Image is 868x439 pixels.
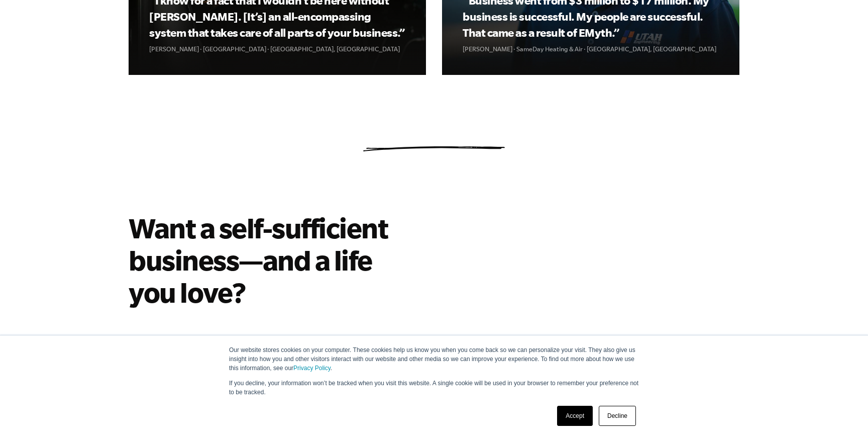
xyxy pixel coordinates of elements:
p: [PERSON_NAME] · [GEOGRAPHIC_DATA] · [GEOGRAPHIC_DATA], [GEOGRAPHIC_DATA] [149,44,405,54]
p: Explore our latest insights, downloads and practical tools through Inside EMyth. [129,333,418,361]
p: [PERSON_NAME] · SameDay Heating & Air · [GEOGRAPHIC_DATA], [GEOGRAPHIC_DATA] [463,44,718,54]
p: If you decline, your information won’t be tracked when you visit this website. A single cookie wi... [229,379,639,397]
a: Privacy Policy [293,365,331,372]
p: Our website stores cookies on your computer. These cookies help us know you when you come back so... [229,345,639,373]
a: Decline [599,406,636,426]
a: Accept [557,406,593,426]
h2: Want a self-sufficient business—and a life you love? [129,212,418,308]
